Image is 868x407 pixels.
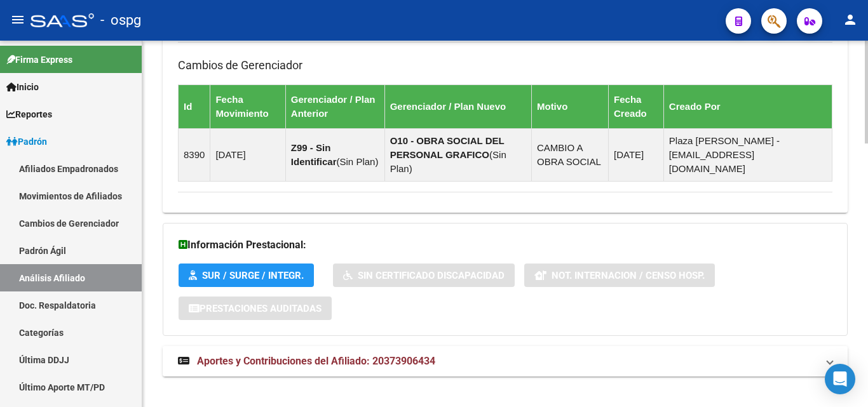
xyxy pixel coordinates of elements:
span: Not. Internacion / Censo Hosp. [552,270,705,281]
strong: Z99 - Sin Identificar [291,142,337,167]
mat-expansion-panel-header: Aportes y Contribuciones del Afiliado: 20373906434 [163,346,848,377]
td: ( ) [384,128,531,181]
span: Prestaciones Auditadas [200,303,322,314]
span: Inicio [6,80,39,94]
th: Fecha Movimiento [210,84,285,128]
mat-icon: person [843,12,858,27]
th: Gerenciador / Plan Nuevo [384,84,531,128]
td: CAMBIO A OBRA SOCIAL [531,128,608,181]
span: Aportes y Contribuciones del Afiliado: 20373906434 [197,355,435,367]
h3: Cambios de Gerenciador [178,57,832,74]
button: Prestaciones Auditadas [179,297,332,320]
mat-icon: menu [10,12,25,27]
td: Plaza [PERSON_NAME] - [EMAIL_ADDRESS][DOMAIN_NAME] [663,128,832,181]
h3: Información Prestacional: [179,236,832,254]
span: - ospg [100,6,141,34]
td: 8390 [179,128,210,181]
span: Sin Certificado Discapacidad [358,270,505,281]
span: Firma Express [6,53,72,67]
th: Fecha Creado [609,84,664,128]
button: Not. Internacion / Censo Hosp. [524,264,715,287]
span: SUR / SURGE / INTEGR. [202,270,304,281]
div: Open Intercom Messenger [825,364,855,394]
td: ( ) [285,128,384,181]
th: Id [179,84,210,128]
button: Sin Certificado Discapacidad [333,264,515,287]
th: Gerenciador / Plan Anterior [285,84,384,128]
strong: O10 - OBRA SOCIAL DEL PERSONAL GRAFICO [390,135,505,160]
th: Creado Por [663,84,832,128]
td: [DATE] [210,128,285,181]
span: Reportes [6,107,52,121]
span: Sin Plan [340,156,376,167]
button: SUR / SURGE / INTEGR. [179,264,314,287]
span: Padrón [6,135,47,149]
td: [DATE] [609,128,664,181]
th: Motivo [531,84,608,128]
span: Sin Plan [390,149,506,174]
